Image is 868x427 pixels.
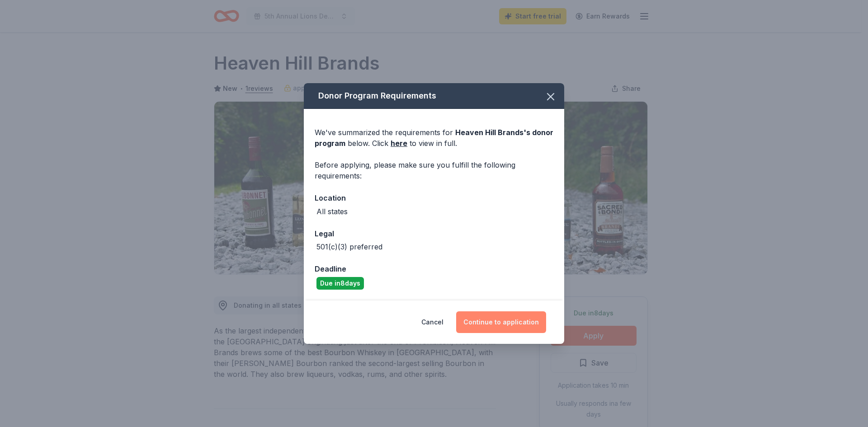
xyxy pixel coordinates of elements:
[316,206,348,217] div: All states
[421,311,443,333] button: Cancel
[315,192,553,204] div: Location
[391,138,407,149] a: here
[315,263,553,275] div: Deadline
[315,228,553,239] div: Legal
[315,127,553,149] div: We've summarized the requirements for below. Click to view in full.
[315,160,553,181] div: Before applying, please make sure you fulfill the following requirements:
[304,83,564,109] div: Donor Program Requirements
[316,241,382,252] div: 501(c)(3) preferred
[316,277,364,290] div: Due in 8 days
[456,311,546,333] button: Continue to application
